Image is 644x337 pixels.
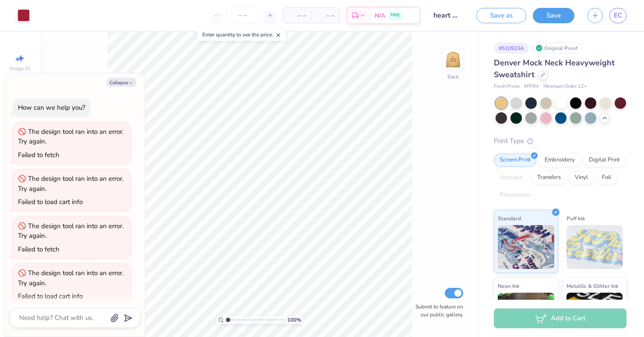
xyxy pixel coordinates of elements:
div: Applique [494,171,529,184]
img: Metallic & Glitter Ink [567,293,623,337]
div: Original Proof [533,43,582,54]
div: The design tool ran into an error. Try again. [18,174,123,193]
img: Standard [498,225,554,269]
button: Save [533,8,574,23]
span: – – [317,11,334,20]
div: Rhinestones [494,189,536,202]
img: Back [444,51,462,68]
button: Collapse [107,78,136,87]
div: Foil [596,171,617,184]
span: N/A [375,11,385,20]
span: Denver Mock Neck Heavyweight Sweatshirt [494,57,615,80]
div: How can we help you? [18,103,85,112]
div: Failed to fetch [18,151,60,159]
span: – – [289,11,306,20]
input: Untitled Design [427,7,470,24]
div: Enter quantity to see the price. [197,29,286,41]
button: Save as [476,8,526,23]
span: # FP94 [524,83,539,90]
div: The design tool ran into an error. Try again. [18,127,123,146]
span: EC [614,11,622,21]
div: Back [447,73,459,81]
span: Fresh Prints [494,83,520,90]
div: Failed to fetch [18,245,60,254]
span: Standard [498,214,521,223]
div: Failed to load cart info [18,197,83,206]
div: Print Type [494,136,626,146]
span: Neon Ink [498,281,519,290]
span: 100 % [287,316,301,324]
img: Puff Ink [567,225,623,269]
span: Puff Ink [567,214,585,223]
span: Metallic & Glitter Ink [567,281,618,290]
div: Vinyl [569,171,594,184]
span: FREE [391,12,400,18]
input: – – [226,7,260,23]
img: Neon Ink [498,293,554,337]
label: Submit to feature on our public gallery. [411,303,463,319]
div: Failed to load cart info [18,292,83,301]
div: Screen Print [494,154,536,167]
a: EC [609,8,626,23]
div: # 510923A [494,43,529,54]
div: The design tool ran into an error. Try again. [18,222,123,240]
span: Minimum Order: 12 + [543,83,587,90]
div: Transfers [531,171,567,184]
span: Image AI [10,65,30,72]
div: The design tool ran into an error. Try again. [18,269,123,287]
div: Embroidery [539,154,581,167]
div: Digital Print [583,154,626,167]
